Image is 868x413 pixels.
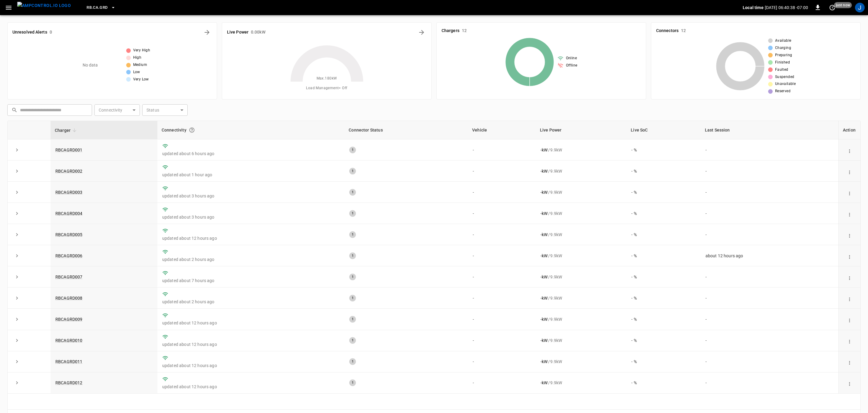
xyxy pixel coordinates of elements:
button: expand row [12,188,21,197]
th: Vehicle [468,121,536,139]
div: / 9.9 kW [541,168,622,174]
button: expand row [12,230,21,239]
a: RBCAGRD004 [55,211,83,216]
p: updated about 1 hour ago [162,172,340,178]
h6: Connectors [656,28,679,34]
td: - [701,309,838,330]
td: - % [626,330,701,351]
p: updated about 7 hours ago [162,278,340,284]
div: / 9.9 kW [541,210,622,216]
td: - [701,266,838,288]
span: Unavailable [775,81,796,87]
p: - kW [541,210,547,216]
p: - kW [541,359,547,365]
span: Max. 180 kW [317,76,337,82]
div: / 9.9 kW [541,380,622,386]
p: - kW [541,253,547,259]
p: updated about 12 hours ago [162,341,340,347]
span: High [133,55,142,61]
div: action cell options [845,295,854,301]
p: updated about 3 hours ago [162,193,340,199]
th: Action [838,121,860,139]
td: - [468,330,536,351]
div: 1 [349,147,356,153]
div: action cell options [845,168,854,174]
img: ampcontrol.io logo [17,2,71,9]
button: Energy Overview [417,28,426,37]
td: - [468,224,536,245]
td: - [468,182,536,203]
p: updated about 12 hours ago [162,320,340,326]
div: Connectivity [162,125,340,135]
button: expand row [12,336,21,345]
div: 1 [349,274,356,280]
span: Charger [55,127,78,134]
td: - % [626,351,701,372]
td: - [701,351,838,372]
th: Live SoC [626,121,701,139]
div: 1 [349,231,356,238]
p: updated about 2 hours ago [162,256,340,262]
span: Reserved [775,88,791,94]
div: action cell options [845,337,854,343]
span: just now [834,2,852,8]
p: updated about 12 hours ago [162,363,340,369]
a: RBCAGRD012 [55,380,83,385]
a: RBCAGRD010 [55,338,83,343]
span: Preparing [775,52,792,58]
td: - % [626,203,701,224]
td: - [468,203,536,224]
div: action cell options [845,359,854,365]
td: - % [626,224,701,245]
div: / 9.9 kW [541,253,622,259]
td: - [701,288,838,309]
span: Low [133,69,140,75]
p: updated about 6 hours ago [162,151,340,157]
p: - kW [541,380,547,386]
button: expand row [12,272,21,281]
span: Online [566,55,577,61]
th: Connector Status [344,121,468,139]
a: RBCAGRD006 [55,253,83,258]
button: Connection between the charger and our software. [186,125,197,135]
div: 1 [349,337,356,344]
button: RB.CA.GRD [84,2,118,14]
td: - [701,224,838,245]
p: - kW [541,189,547,195]
p: - kW [541,274,547,280]
div: 1 [349,210,356,217]
div: 1 [349,379,356,386]
td: - [701,182,838,203]
p: updated about 3 hours ago [162,214,340,220]
p: Local time [743,5,764,11]
p: updated about 2 hours ago [162,299,340,305]
div: action cell options [845,232,854,238]
td: - [701,161,838,182]
div: 1 [349,358,356,365]
td: - [701,203,838,224]
div: action cell options [845,316,854,322]
div: 1 [349,189,356,196]
div: / 9.9 kW [541,359,622,365]
a: RBCAGRD005 [55,232,83,237]
div: / 9.9 kW [541,274,622,280]
span: RB.CA.GRD [87,4,107,11]
span: Available [775,38,791,44]
div: / 9.9 kW [541,337,622,343]
span: Very High [133,47,150,54]
span: Suspended [775,74,794,80]
div: 1 [349,316,356,323]
h6: 0.00 kW [251,29,265,36]
span: Load Management = Off [306,85,347,91]
td: - % [626,309,701,330]
button: expand row [12,357,21,366]
button: All Alerts [202,28,212,37]
h6: 12 [462,28,467,34]
td: - [468,288,536,309]
h6: 0 [50,29,52,36]
p: - kW [541,337,547,343]
td: about 12 hours ago [701,245,838,266]
p: - kW [541,316,547,322]
button: expand row [12,145,21,154]
div: action cell options [845,210,854,216]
